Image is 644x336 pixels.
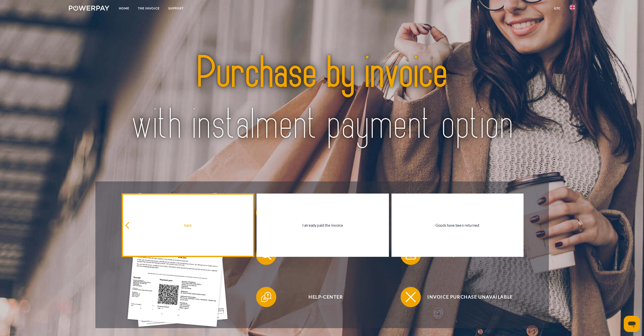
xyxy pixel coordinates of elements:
[125,222,251,229] div: back
[569,4,575,10] img: en
[264,287,388,307] span: Help-Center
[260,291,273,303] img: qb_help.svg
[260,222,386,229] div: I already paid the invoice
[408,287,532,307] span: Invoice purchase unavailable
[256,287,388,307] button: Help-Center
[394,222,521,229] div: Goods have been returned
[134,4,164,13] a: THE INVOICE
[256,245,388,265] button: View-Account
[115,4,134,13] a: Home
[550,4,565,13] a: GTC
[404,291,417,303] img: qb_close.svg
[122,34,523,164] img: title-powerpay_en.svg
[164,4,188,13] a: Support
[401,245,532,265] button: Query Invoice
[69,6,110,11] img: logo-powerpay-white.svg
[128,193,228,327] img: single_invoice_powerpay_en.jpg
[624,316,640,332] iframe: Button to launch messaging window
[401,287,532,307] button: Invoice purchase unavailable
